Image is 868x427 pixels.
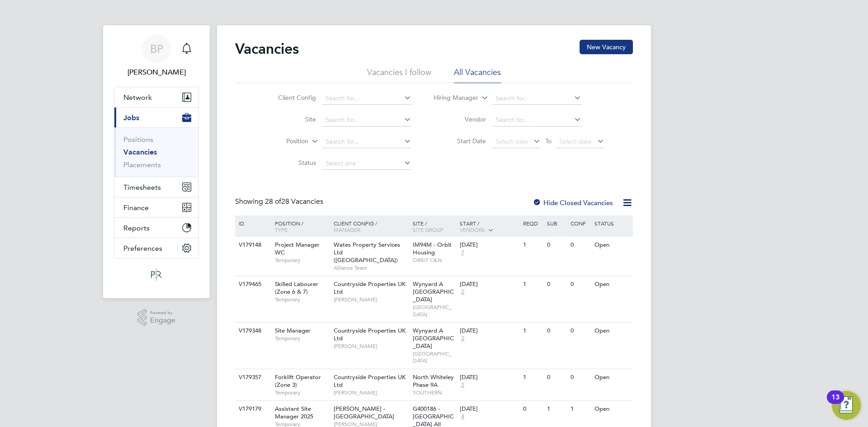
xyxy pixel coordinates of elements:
span: Assistant Site Manager 2025 [275,405,313,420]
span: 4 [460,413,466,421]
span: Manager [334,226,360,233]
div: Open [592,237,632,253]
div: 0 [521,401,544,418]
a: Positions [123,135,153,144]
div: 1 [521,276,544,293]
div: [DATE] [460,374,519,381]
li: All Vacancies [454,67,501,83]
span: [PERSON_NAME] [334,296,408,303]
span: Powered by [150,309,175,317]
span: Preferences [123,244,162,253]
span: Engage [150,317,175,324]
button: Preferences [114,238,198,258]
div: Conf [568,216,592,231]
span: To [542,135,554,147]
span: Countryside Properties UK Ltd [334,373,406,389]
label: Hide Closed Vacancies [533,198,613,207]
span: Countryside Properties UK Ltd [334,280,406,296]
div: Jobs [114,127,198,177]
div: Open [592,369,632,386]
div: Start / [458,216,521,238]
span: Temporary [275,257,329,264]
button: Open Resource Center, 13 new notifications [832,391,861,420]
span: SOUTHERN [413,389,456,396]
div: Showing [235,197,325,206]
div: V179465 [236,276,268,293]
nav: Main navigation [103,25,210,298]
label: Start Date [434,137,486,145]
div: [DATE] [460,327,519,335]
h2: Vacancies [235,40,299,58]
span: [PERSON_NAME] - [GEOGRAPHIC_DATA] [334,405,394,420]
div: ID [236,216,268,231]
img: psrsolutions-logo-retina.png [148,267,165,282]
a: BP[PERSON_NAME] [114,34,199,78]
span: Site Group [413,226,443,233]
input: Select one [322,157,411,170]
label: Client Config [264,94,316,102]
label: Vendor [434,115,486,123]
span: 2 [460,381,466,389]
span: Wynyard A [GEOGRAPHIC_DATA] [413,280,454,303]
div: V179179 [236,401,268,418]
input: Search for... [492,114,581,127]
div: Reqd [521,216,544,231]
a: Go to home page [114,267,199,282]
span: Wynyard A [GEOGRAPHIC_DATA] [413,327,454,350]
span: Temporary [275,335,329,342]
label: Status [264,159,316,167]
button: New Vacancy [580,40,633,54]
span: Forklift Operator (Zone 3) [275,373,321,389]
span: Countryside Properties UK Ltd [334,327,406,342]
span: ORBIT C&N [413,257,456,264]
span: Skilled Labourer (Zone 6 & 7) [275,280,318,296]
div: 1 [521,237,544,253]
div: Open [592,401,632,418]
label: Position [256,137,308,146]
span: Vendors [460,226,485,233]
span: Finance [123,203,149,212]
div: V179357 [236,369,268,386]
span: [PERSON_NAME] [334,343,408,350]
div: Open [592,323,632,339]
div: [DATE] [460,405,519,413]
label: Hiring Manager [426,94,478,103]
a: Placements [123,160,161,169]
span: Ben Perkin [114,67,199,78]
input: Search for... [322,114,411,127]
span: Select date [495,137,528,145]
div: 1 [521,323,544,339]
div: 0 [545,237,568,253]
button: Finance [114,197,198,217]
li: Vacancies I follow [367,67,431,83]
label: Site [264,115,316,123]
div: Site / [410,216,458,237]
div: 1 [521,369,544,386]
div: 1 [568,401,592,418]
button: Jobs [114,108,198,127]
div: 0 [545,323,568,339]
div: 0 [568,237,592,253]
span: 28 of [265,197,281,206]
span: Reports [123,224,150,232]
span: BP [150,43,163,55]
span: 2 [460,288,466,296]
input: Search for... [322,136,411,148]
span: Network [123,93,152,102]
span: Site Manager [275,327,311,334]
span: Timesheets [123,183,161,192]
span: [GEOGRAPHIC_DATA] [413,350,456,364]
span: IM94M - Orbit Housing [413,241,452,256]
a: Powered byEngage [137,309,176,326]
a: Vacancies [123,148,157,156]
div: [DATE] [460,241,519,249]
div: Status [592,216,632,231]
div: 0 [545,276,568,293]
span: Wates Property Services Ltd ([GEOGRAPHIC_DATA]) [334,241,400,264]
div: Position / [268,216,331,237]
span: Temporary [275,296,329,303]
button: Timesheets [114,177,198,197]
span: 28 Vacancies [265,197,323,206]
div: 13 [831,397,840,409]
div: Open [592,276,632,293]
